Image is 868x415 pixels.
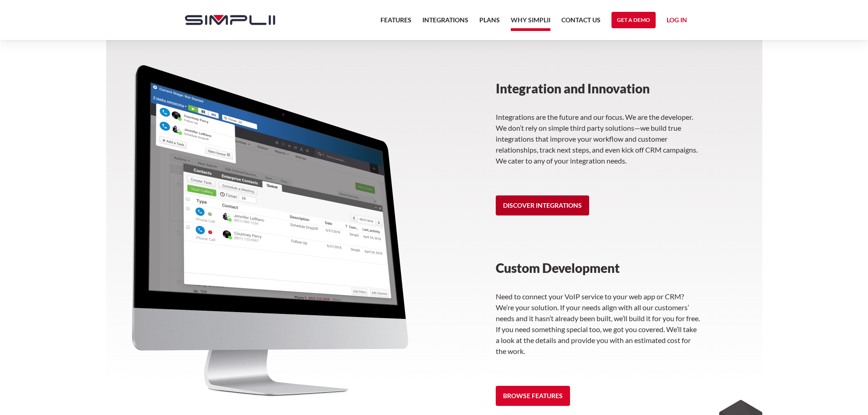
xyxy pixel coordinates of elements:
[479,15,500,31] a: Plans
[496,386,570,406] a: Browse Features
[496,112,701,166] p: Integrations are the future and our focus. We are the developer. We don’t rely on simple third pa...
[667,15,687,28] a: Log in
[611,12,656,28] a: Get a Demo
[511,15,550,31] a: Why Simplii
[561,15,601,31] a: Contact US
[422,15,468,31] a: Integrations
[496,195,589,215] a: Discover Integrations
[380,15,411,31] a: Features
[185,15,275,25] img: Simplii
[496,82,701,95] h3: Integration and Innovation
[496,291,701,357] p: Need to connect your VoIP service to your web app or CRM? We’re your solution. If your needs alig...
[496,261,701,275] h3: Custom Development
